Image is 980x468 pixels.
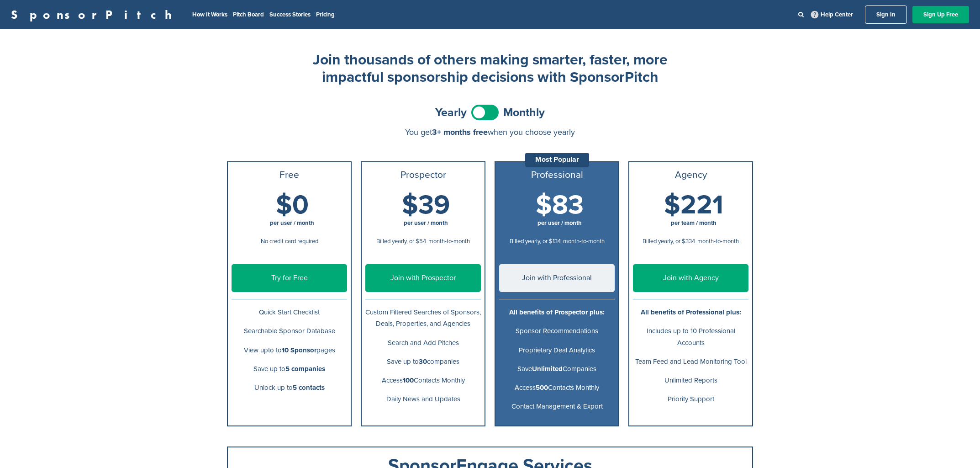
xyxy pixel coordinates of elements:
[510,238,561,245] span: Billed yearly, or $134
[499,401,615,412] p: Contact Management & Export
[11,9,178,21] a: SponsorPitch
[232,363,347,375] p: Save up to
[499,363,615,375] p: Save Companies
[532,365,563,373] b: Unlimited
[633,264,748,292] a: Join with Agency
[365,264,481,292] a: Join with Prospector
[270,219,314,227] span: per user / month
[232,307,347,318] p: Quick Start Checklist
[285,365,325,373] b: 5 companies
[428,238,470,245] span: month-to-month
[499,264,615,292] a: Join with Professional
[499,325,615,337] p: Sponsor Recommendations
[365,170,481,181] h3: Prospector
[419,357,427,366] b: 30
[376,238,426,245] span: Billed yearly, or $54
[402,189,450,221] span: $39
[232,325,347,337] p: Searchable Sponsor Database
[633,325,748,348] p: Includes up to 10 Professional Accounts
[664,189,723,221] span: $221
[404,219,448,227] span: per user / month
[232,345,347,356] p: View upto to pages
[633,170,748,181] h3: Agency
[809,9,855,20] a: Help Center
[261,238,318,245] span: No credit card required
[192,11,227,18] a: How It Works
[435,107,467,118] span: Yearly
[503,107,545,118] span: Monthly
[365,375,481,386] p: Access Contacts Monthly
[633,375,748,386] p: Unlimited Reports
[232,382,347,394] p: Unlock up to
[227,128,753,137] div: You get when you choose yearly
[633,394,748,405] p: Priority Support
[307,51,673,86] h2: Join thousands of others making smarter, faster, more impactful sponsorship decisions with Sponso...
[365,356,481,367] p: Save up to companies
[536,383,548,392] b: 500
[232,170,347,181] h3: Free
[276,189,309,221] span: $0
[403,376,414,384] b: 100
[671,219,717,227] span: per team / month
[643,238,695,245] span: Billed yearly, or $334
[232,264,347,292] a: Try for Free
[499,345,615,356] p: Proprietary Deal Analytics
[365,394,481,405] p: Daily News and Updates
[432,127,488,137] span: 3+ months free
[499,170,615,181] h3: Professional
[499,382,615,394] p: Access Contacts Monthly
[641,308,741,316] b: All benefits of Professional plus:
[316,11,335,18] a: Pricing
[269,11,311,18] a: Success Stories
[536,189,584,221] span: $83
[365,337,481,349] p: Search and Add Pitches
[537,219,582,227] span: per user / month
[865,5,907,24] a: Sign In
[525,153,589,167] div: Most Popular
[365,307,481,330] p: Custom Filtered Searches of Sponsors, Deals, Properties, and Agencies
[233,11,264,18] a: Pitch Board
[697,238,739,245] span: month-to-month
[282,346,316,354] b: 10 Sponsor
[563,238,605,245] span: month-to-month
[633,356,748,367] p: Team Feed and Lead Monitoring Tool
[293,383,325,392] b: 5 contacts
[509,308,605,316] b: All benefits of Prospector plus:
[912,6,969,23] a: Sign Up Free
